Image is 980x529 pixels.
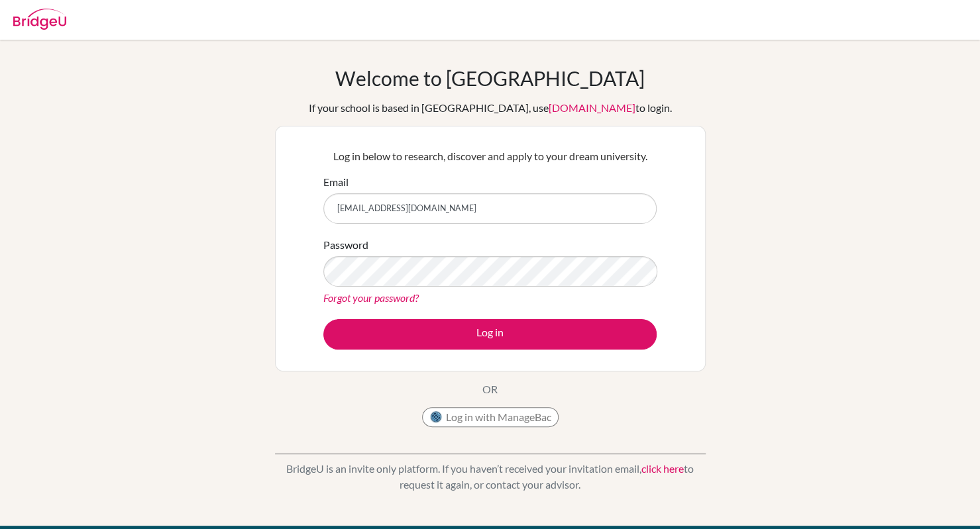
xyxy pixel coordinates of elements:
a: click here [641,462,684,475]
div: If your school is based in [GEOGRAPHIC_DATA], use to login. [309,100,672,116]
label: Email [323,174,349,190]
a: Forgot your password? [323,291,419,304]
p: OR [482,381,498,397]
label: Password [323,237,368,253]
button: Log in with ManageBac [422,407,559,427]
h1: Welcome to [GEOGRAPHIC_DATA] [335,66,645,90]
button: Log in [323,319,657,350]
a: [DOMAIN_NAME] [549,101,635,114]
img: Bridge-U [13,9,66,30]
p: BridgeU is an invite only platform. If you haven’t received your invitation email, to request it ... [275,461,706,493]
p: Log in below to research, discover and apply to your dream university. [323,148,657,164]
